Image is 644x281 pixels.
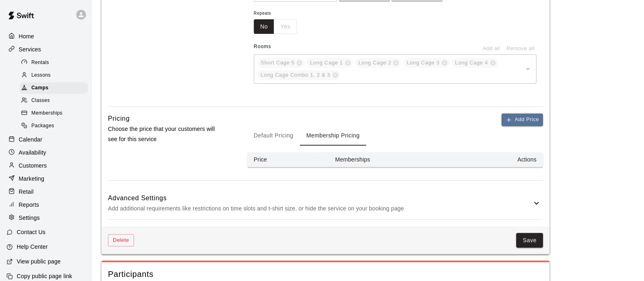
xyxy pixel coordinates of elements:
[17,243,48,251] p: Help Center
[20,107,92,120] a: Memberships
[254,44,271,49] span: Rooms
[19,162,47,170] p: Customers
[19,45,41,53] p: Services
[31,59,49,67] span: Rentals
[7,173,85,185] a: Marketing
[108,204,532,214] p: Add additional requirements like restrictions on time slots and t-shirt size, or hide the service...
[329,152,457,167] th: Memberships
[19,188,34,196] p: Retail
[31,84,48,92] span: Camps
[7,186,85,198] a: Retail
[31,97,50,105] span: Classes
[20,82,88,94] div: Camps
[19,148,46,157] p: Availability
[20,95,88,106] div: Classes
[108,269,543,280] span: Participants
[20,56,92,69] a: Rentals
[7,146,85,159] a: Availability
[20,69,92,82] a: Lessons
[254,19,275,34] button: No
[17,272,72,280] p: Copy public page link
[31,71,51,80] span: Lessons
[31,122,54,130] span: Packages
[19,32,34,40] p: Home
[7,212,85,224] a: Settings
[516,233,543,248] button: Save
[19,175,44,183] p: Marketing
[7,30,85,42] a: Home
[457,152,543,167] th: Actions
[108,187,543,219] div: Advanced SettingsAdd additional requirements like restrictions on time slots and t-shirt size, or...
[501,113,543,126] button: Add Price
[108,113,130,124] h6: Pricing
[300,126,366,146] button: Membership Pricing
[108,124,221,144] p: Choose the price that your customers will see for this service
[20,82,92,95] a: Camps
[108,193,532,204] h6: Advanced Settings
[20,95,92,107] a: Classes
[19,135,42,144] p: Calendar
[19,214,40,222] p: Settings
[20,70,88,81] div: Lessons
[31,109,62,117] span: Memberships
[20,57,88,69] div: Rentals
[254,8,303,19] span: Repeats
[254,19,297,34] div: outlined button group
[7,159,85,172] a: Customers
[17,228,46,236] p: Contact Us
[19,201,39,209] p: Reports
[7,43,85,55] a: Services
[20,120,88,132] div: Packages
[247,152,329,167] th: Price
[108,234,134,247] button: Delete
[7,133,85,146] a: Calendar
[20,108,88,119] div: Memberships
[17,257,61,266] p: View public page
[7,199,85,211] a: Reports
[20,120,92,133] a: Packages
[247,126,300,146] button: Default Pricing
